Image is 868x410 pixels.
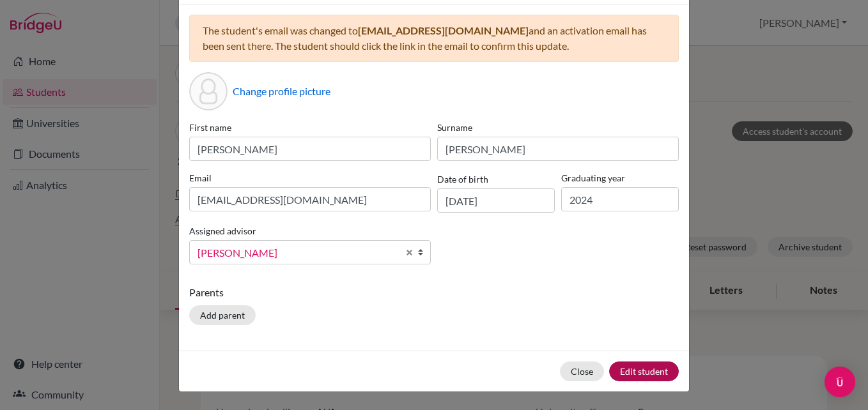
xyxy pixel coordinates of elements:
[560,361,604,381] button: Close
[437,188,555,213] input: dd/mm/yyyy
[189,72,228,110] div: Profile picture
[189,224,256,238] label: Assigned advisor
[825,367,855,397] div: Open Intercom Messenger
[189,171,431,185] label: Email
[189,305,256,325] button: Add parent
[189,15,679,62] div: The student's email was changed to and an activation email has been sent there. The student shoul...
[561,171,679,185] label: Graduating year
[437,121,679,134] label: Surname
[189,121,431,134] label: First name
[437,172,488,186] label: Date of birth
[189,285,679,300] p: Parents
[198,245,398,261] span: [PERSON_NAME]
[358,24,529,36] span: [EMAIL_ADDRESS][DOMAIN_NAME]
[609,361,679,381] button: Edit student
